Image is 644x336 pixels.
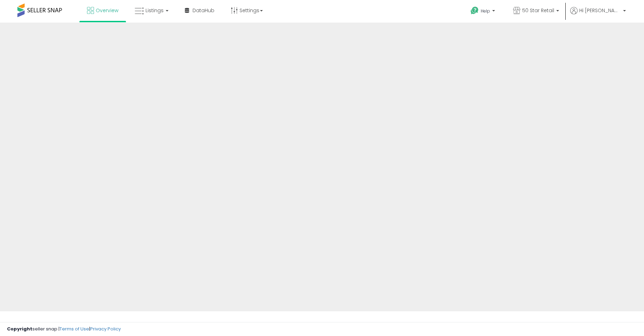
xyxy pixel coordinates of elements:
span: 50 Star Retail [522,7,554,14]
span: Hi [PERSON_NAME] [579,7,621,14]
span: DataHub [193,7,214,14]
span: Help [481,8,490,14]
span: Overview [96,7,118,14]
a: Hi [PERSON_NAME] [570,7,626,23]
a: Help [465,1,502,23]
span: Listings [146,7,164,14]
i: Get Help [470,6,479,15]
